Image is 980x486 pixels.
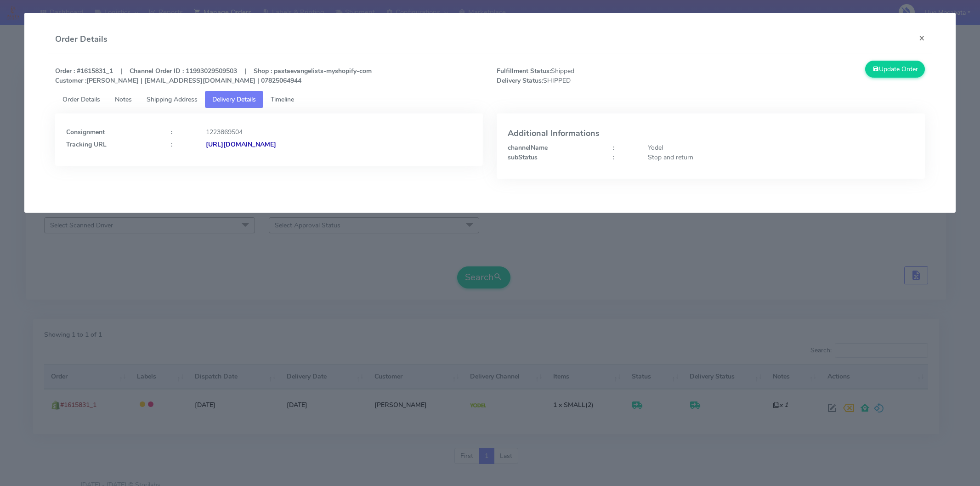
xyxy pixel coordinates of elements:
[55,67,372,85] strong: Order : #1615831_1 | Channel Order ID : 11993029509503 | Shop : pastaevangelists-myshopify-com [P...
[912,26,932,50] button: Close
[497,67,551,75] strong: Fulfillment Status:
[199,127,479,137] div: 1223869504
[865,61,925,78] button: Update Order
[508,129,914,138] h4: Additional Informations
[171,140,172,149] strong: :
[55,76,86,85] strong: Customer :
[613,153,614,162] strong: :
[271,95,294,104] span: Timeline
[641,153,921,162] div: Stop and return
[55,33,108,45] h4: Order Details
[641,143,921,153] div: Yodel
[206,140,276,149] strong: [URL][DOMAIN_NAME]
[497,76,543,85] strong: Delivery Status:
[613,143,614,152] strong: :
[66,140,107,149] strong: Tracking URL
[66,128,105,136] strong: Consignment
[508,153,538,162] strong: subStatus
[171,128,172,136] strong: :
[115,95,132,104] span: Notes
[212,95,256,104] span: Delivery Details
[508,143,548,152] strong: channelName
[490,66,711,85] span: Shipped SHIPPED
[62,95,100,104] span: Order Details
[55,91,925,108] ul: Tabs
[147,95,198,104] span: Shipping Address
